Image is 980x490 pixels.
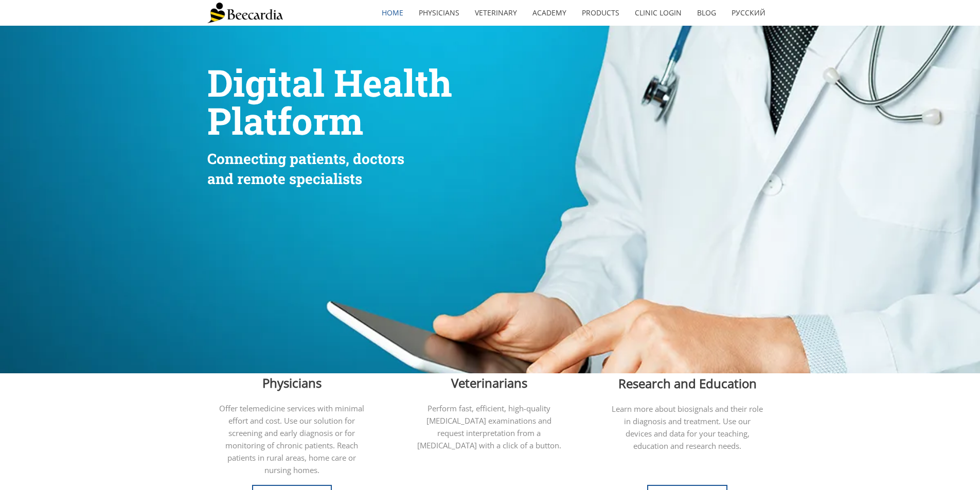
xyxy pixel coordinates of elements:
a: Clinic Login [627,1,689,25]
span: Veterinarians [451,374,527,391]
a: Veterinary [467,1,525,25]
span: Digital Health [207,58,452,107]
a: Blog [689,1,724,25]
span: Research and Education [618,375,757,392]
span: Connecting patients, doctors [207,149,404,168]
a: Physicians [411,1,467,25]
span: Perform fast, efficient, high-quality [MEDICAL_DATA] examinations and request interpretation from... [417,403,561,450]
a: Русский [724,1,773,25]
a: Academy [525,1,574,25]
img: Beecardia [207,3,283,23]
span: Platform [207,96,363,145]
span: Learn more about biosignals and their role in diagnosis and treatment. Use our devices and data f... [612,404,763,451]
span: Physicians [262,374,322,391]
span: Offer telemedicine services with minimal effort and cost. Use our solution for screening and earl... [219,403,364,475]
span: and remote specialists [207,169,362,188]
a: Products [574,1,627,25]
a: home [374,1,411,25]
